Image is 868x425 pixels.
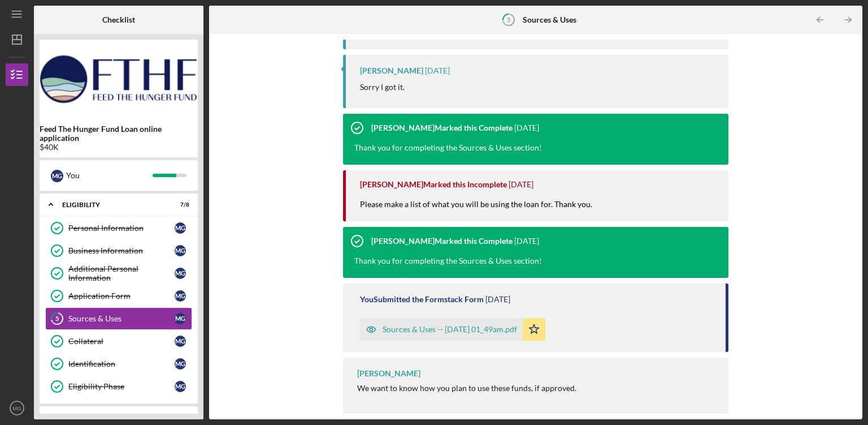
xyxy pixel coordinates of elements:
div: [PERSON_NAME] Marked this Incomplete [360,180,507,189]
div: Please make a list of what you will be using the loan for. Thank you. [360,199,604,221]
div: Sources & Uses -- [DATE] 01_49am.pdf [383,325,517,334]
div: Eligibility Phase [68,382,175,391]
a: CollateralMG [45,330,192,353]
a: 5Sources & UsesMG [45,307,192,330]
img: Product logo [40,45,198,113]
div: M G [51,170,63,182]
button: Sources & Uses -- [DATE] 01_49am.pdf [360,318,545,341]
b: Checklist [102,15,135,24]
div: M G [175,222,186,234]
tspan: 5 [507,16,510,23]
div: Business Information [68,246,175,255]
div: You [66,166,153,185]
a: Business InformationMG [45,239,192,262]
div: Additional Personal Information [68,264,175,282]
time: 2025-07-01 05:58 [509,180,533,189]
div: M G [175,358,186,370]
div: [PERSON_NAME] Marked this Complete [371,123,513,132]
p: Sorry I got it. [360,81,405,93]
div: Sources & Uses [68,314,175,323]
a: Eligibility PhaseMG [45,375,192,398]
div: [PERSON_NAME] [357,369,420,378]
div: You Submitted the Formstack Form [360,295,484,304]
div: M G [175,290,186,302]
div: 7 / 8 [169,201,189,208]
div: M G [175,268,186,279]
time: 2025-07-01 05:59 [514,123,539,132]
text: MG [12,405,21,411]
a: Application FormMG [45,285,192,307]
a: Personal InformationMG [45,217,192,239]
div: Thank you for completing the Sources & Uses section! [354,255,542,267]
time: 2025-07-01 05:59 [425,66,450,75]
button: MG [6,397,28,419]
div: Personal Information [68,224,175,233]
div: Thank you for completing the Sources & Uses section! [354,142,542,153]
tspan: 5 [55,315,59,323]
div: M G [175,313,186,324]
div: [PERSON_NAME] Marked this Complete [371,237,513,246]
time: 2025-06-27 05:49 [485,295,510,304]
div: M G [175,336,186,347]
div: M G [175,381,186,392]
a: Additional Personal InformationMG [45,262,192,285]
div: Collateral [68,337,175,346]
a: IdentificationMG [45,353,192,375]
div: Identification [68,359,175,368]
div: [PERSON_NAME] [360,66,423,75]
div: $40K [40,143,198,152]
b: Sources & Uses [523,15,576,24]
div: M G [175,245,186,256]
time: 2025-06-27 07:32 [514,237,539,246]
div: Eligibility [62,201,161,208]
b: Feed The Hunger Fund Loan online application [40,125,198,143]
div: Application Form [68,291,175,300]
